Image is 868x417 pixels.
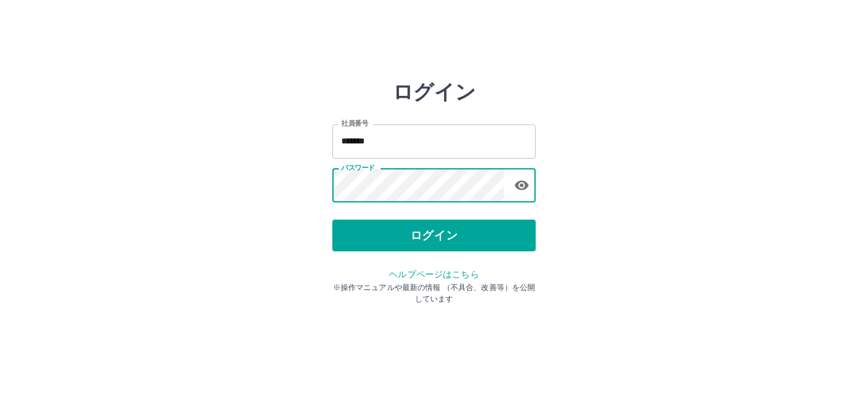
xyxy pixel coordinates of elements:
[393,80,476,104] h2: ログイン
[341,119,368,128] label: 社員番号
[389,269,478,279] a: ヘルプページはこちら
[332,220,536,251] button: ログイン
[332,282,536,305] p: ※操作マニュアルや最新の情報 （不具合、改善等）を公開しています
[341,163,375,173] label: パスワード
